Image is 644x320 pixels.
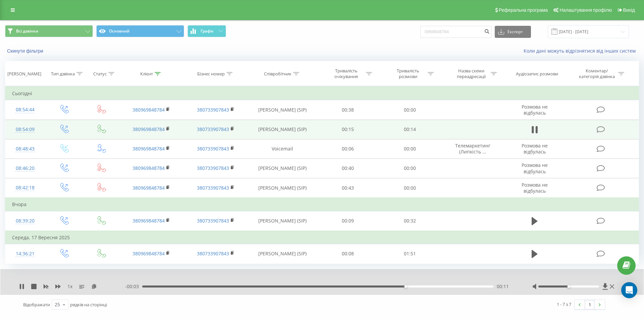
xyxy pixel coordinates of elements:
div: Клієнт [140,71,153,77]
a: 380969848784 [132,145,165,152]
a: 380733907843 [197,165,229,171]
td: 00:40 [317,158,379,178]
td: 00:38 [317,100,379,120]
div: Open Intercom Messenger [621,282,637,298]
a: 380733907843 [197,250,229,257]
td: 00:06 [317,139,379,158]
a: 380733907843 [197,126,229,132]
td: [PERSON_NAME] (SIP) [248,211,317,231]
td: 01:51 [379,244,440,263]
td: [PERSON_NAME] (SIP) [248,178,317,198]
a: 380733907843 [197,185,229,191]
div: 25 [55,301,60,308]
div: 08:54:09 [12,123,38,136]
input: Пошук за номером [420,26,491,38]
div: 08:46:20 [12,162,38,175]
td: 00:14 [379,120,440,139]
span: Розмова не відбулась [522,142,548,155]
div: Аудіозапис розмови [516,71,558,77]
a: 380969848784 [132,185,165,191]
div: Коментар/категорія дзвінка [577,68,616,79]
td: [PERSON_NAME] (SIP) [248,120,317,139]
button: Всі дзвінки [5,25,93,37]
td: [PERSON_NAME] (SIP) [248,158,317,178]
div: 08:39:20 [12,214,38,228]
span: рядків на сторінці [70,302,107,308]
div: 08:48:43 [12,142,38,155]
a: 380969848784 [132,165,165,171]
td: 00:00 [379,158,440,178]
a: 380733907843 [197,107,229,113]
span: Вихід [623,7,635,13]
td: 00:43 [317,178,379,198]
div: Співробітник [264,71,291,77]
div: 08:54:44 [12,103,38,116]
span: Реферальна програма [499,7,548,13]
td: Сьогодні [5,87,639,100]
td: 00:00 [379,100,440,120]
td: 00:32 [379,211,440,231]
span: Розмова не відбулась [522,104,548,116]
td: 00:08 [317,244,379,263]
div: Тривалість розмови [390,68,426,79]
button: Графік [187,25,226,37]
a: 380733907843 [197,145,229,152]
a: 380969848784 [132,126,165,132]
span: 1 x [67,283,72,290]
td: [PERSON_NAME] (SIP) [248,100,317,120]
span: Графік [201,29,214,34]
div: Бізнес номер [197,71,225,77]
div: Статус [93,71,107,77]
span: 00:11 [497,283,509,290]
a: 1 [585,300,595,309]
span: Відображати [23,302,50,308]
div: Accessibility label [567,285,570,288]
div: Тривалість очікування [328,68,364,79]
td: [PERSON_NAME] (SIP) [248,244,317,263]
a: 380969848784 [132,217,165,224]
div: Тип дзвінка [51,71,75,77]
td: 00:15 [317,120,379,139]
span: - 00:03 [125,283,142,290]
button: Скинути фільтри [5,48,47,54]
span: Налаштування профілю [559,7,612,13]
a: 380969848784 [132,250,165,257]
td: Середа, 17 Вересня 2025 [5,231,639,244]
a: 380969848784 [132,107,165,113]
a: Коли дані можуть відрізнятися вiд інших систем [524,48,639,54]
div: Назва схеми переадресації [453,68,489,79]
div: Accessibility label [404,285,407,288]
div: 1 - 7 з 7 [557,301,571,308]
td: 00:00 [379,178,440,198]
div: 14:36:21 [12,247,38,260]
span: Телемаркетинг (Липкість ... [455,142,490,155]
span: Всі дзвінки [16,28,38,34]
td: 00:00 [379,139,440,158]
button: Експорт [495,26,531,38]
a: 380733907843 [197,217,229,224]
td: 00:09 [317,211,379,231]
button: Основний [96,25,184,37]
td: Вчора [5,198,639,211]
span: Розмова не відбулась [522,162,548,174]
span: Розмова не відбулась [522,182,548,194]
td: Voicemail [248,139,317,158]
div: [PERSON_NAME] [7,71,41,77]
div: 08:42:18 [12,181,38,194]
